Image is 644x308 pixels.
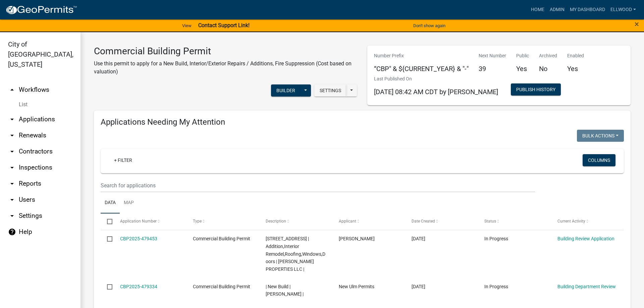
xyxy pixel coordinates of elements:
p: Use this permit to apply for a New Build, Interior/Exterior Repairs / Additions, Fire Suppression... [94,60,357,76]
strong: Contact Support Link! [198,22,250,28]
a: View [179,20,194,31]
span: [DATE] 08:42 AM CDT by [PERSON_NAME] [374,88,498,96]
span: Jordan Swenson [339,236,375,241]
i: arrow_drop_down [8,180,16,188]
datatable-header-cell: Description [259,213,332,230]
span: 2000 BROADWAY ST S | Addition,Interior Remodel,Roofing,Windows,Doors | SCHUMM PROPERTIES LLC | [266,236,325,272]
a: Building Review Application [557,236,614,241]
datatable-header-cell: Application Number [113,213,186,230]
span: Description [266,219,286,224]
p: Enabled [567,52,584,59]
i: arrow_drop_down [8,115,16,123]
i: help [8,228,16,236]
a: Home [528,3,547,16]
p: Archived [539,52,557,59]
datatable-header-cell: Type [186,213,259,230]
span: × [635,19,639,29]
wm-modal-confirm: Workflow Publish History [511,87,561,93]
span: In Progress [484,284,508,289]
span: | New Build | MICHAEL MCDERMOTT | [266,284,304,297]
input: Search for applications [101,179,535,192]
h3: Commercial Building Permit [94,46,357,57]
datatable-header-cell: Status [478,213,551,230]
i: arrow_drop_down [8,131,16,139]
button: Publish History [511,83,561,96]
span: Commercial Building Permit [193,236,250,241]
a: CBP2025-479453 [120,236,157,241]
a: Ellwood [608,3,639,16]
span: Applicant [339,219,356,224]
p: Public [516,52,529,59]
h5: “CBP" & ${CURRENT_YEAR} & "-" [374,65,469,73]
h5: No [539,65,557,73]
span: In Progress [484,236,508,241]
datatable-header-cell: Date Created [405,213,478,230]
i: arrow_drop_down [8,147,16,156]
button: Close [635,20,639,28]
a: Map [120,192,138,214]
span: 09/16/2025 [412,284,425,289]
i: arrow_drop_down [8,196,16,204]
i: arrow_drop_down [8,164,16,172]
span: Date Created [412,219,435,224]
p: Number Prefix [374,52,469,59]
datatable-header-cell: Current Activity [551,213,624,230]
span: Application Number [120,219,157,224]
a: CBP2025-479334 [120,284,157,289]
a: Building Department Review [557,284,616,289]
span: Status [484,219,496,224]
a: My Dashboard [567,3,608,16]
p: Last Published On [374,75,498,82]
button: Settings [314,84,346,97]
datatable-header-cell: Applicant [332,213,405,230]
i: arrow_drop_down [8,212,16,220]
a: Admin [547,3,567,16]
span: 09/16/2025 [412,236,425,241]
i: arrow_drop_up [8,86,16,94]
span: New Ulm Permits [339,284,374,289]
h4: Applications Needing My Attention [101,117,624,127]
button: Builder [271,84,301,97]
h5: Yes [516,65,529,73]
span: Current Activity [557,219,585,224]
button: Don't show again [411,20,448,31]
span: Commercial Building Permit [193,284,250,289]
datatable-header-cell: Select [101,213,113,230]
h5: 39 [479,65,506,73]
span: Type [193,219,202,224]
a: Data [101,192,120,214]
h5: Yes [567,65,584,73]
p: Next Number [479,52,506,59]
button: Bulk Actions [577,130,624,142]
button: Columns [583,154,615,166]
a: + Filter [109,154,138,166]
